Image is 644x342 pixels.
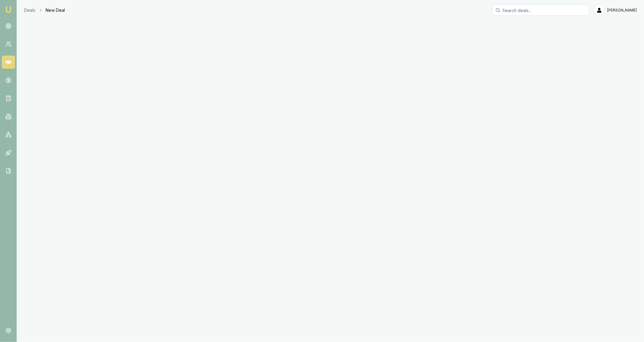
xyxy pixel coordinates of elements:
[46,7,65,13] span: New Deal
[24,7,65,13] nav: breadcrumb
[24,7,35,13] a: Deals
[5,6,12,13] img: emu-icon-u.png
[492,5,589,16] input: Search deals
[607,8,637,13] span: [PERSON_NAME]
